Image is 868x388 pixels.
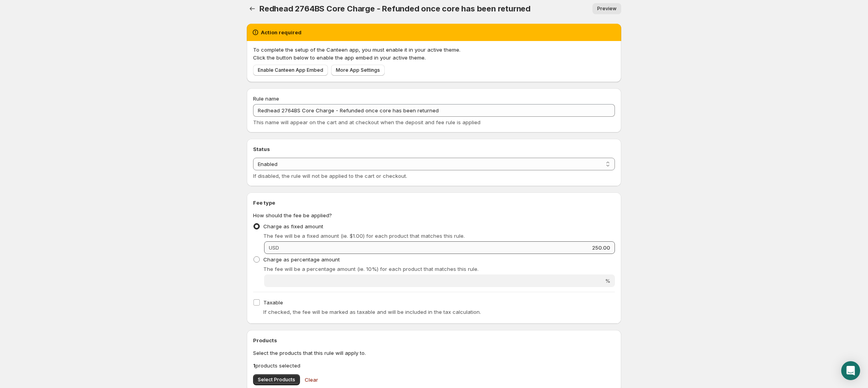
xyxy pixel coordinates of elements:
[253,95,279,102] span: Rule name
[253,145,615,153] h2: Status
[841,361,860,380] div: Open Intercom Messenger
[263,299,283,306] span: Taxable
[253,336,615,344] h2: Products
[258,67,323,73] span: Enable Canteen App Embed
[253,65,328,76] a: Enable Canteen App Embed
[305,376,318,384] span: Clear
[253,362,255,369] b: 1
[261,28,302,36] h2: Action required
[253,54,615,62] p: Click the button below to enable the app embed in your active theme.
[263,309,481,315] span: If checked, the fee will be marked as taxable and will be included in the tax calculation.
[253,119,481,125] span: This name will appear on the cart and at checkout when the deposit and fee rule is applied
[331,65,385,76] a: More App Settings
[259,4,531,13] span: Redhead 2764BS Core Charge - Refunded once core has been returned
[253,349,615,357] p: Select the products that this rule will apply to.
[592,3,621,14] a: Preview
[605,278,610,284] span: %
[253,362,615,369] p: products selected
[258,377,295,383] span: Select Products
[253,374,300,385] button: Select Products
[253,199,615,207] h2: Fee type
[269,244,279,251] span: USD
[300,372,323,388] button: Clear
[336,67,380,73] span: More App Settings
[597,6,617,12] span: Preview
[253,212,332,218] span: How should the fee be applied?
[263,233,465,239] span: The fee will be a fixed amount (ie. $1.00) for each product that matches this rule.
[253,173,407,179] span: If disabled, the rule will not be applied to the cart or checkout.
[247,3,258,14] button: Settings
[263,265,615,273] p: The fee will be a percentage amount (ie. 10%) for each product that matches this rule.
[263,256,340,263] span: Charge as percentage amount
[263,223,323,229] span: Charge as fixed amount
[253,46,615,54] p: To complete the setup of the Canteen app, you must enable it in your active theme.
